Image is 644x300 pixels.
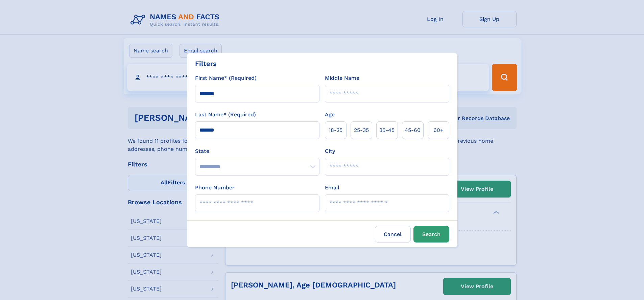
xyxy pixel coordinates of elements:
span: 25‑35 [354,126,369,134]
button: Search [413,226,449,243]
label: Age [325,111,335,119]
label: Phone Number [195,184,235,192]
label: First Name* (Required) [195,74,257,82]
label: Cancel [375,226,411,243]
div: Filters [195,59,217,69]
label: Middle Name [325,74,359,82]
label: City [325,147,335,155]
label: Last Name* (Required) [195,111,256,119]
span: 45‑60 [405,126,421,134]
label: Email [325,184,339,192]
span: 60+ [433,126,444,134]
span: 35‑45 [379,126,395,134]
span: 18‑25 [329,126,342,134]
label: State [195,147,319,155]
